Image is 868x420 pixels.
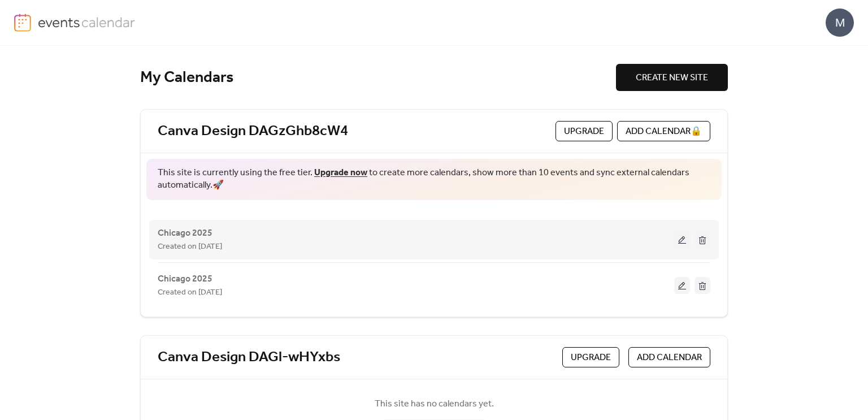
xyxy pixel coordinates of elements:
a: Chicago 2025 [158,230,212,236]
img: logo-type [38,14,136,31]
span: This site is currently using the free tier. to create more calendars, show more than 10 events an... [158,167,710,192]
span: This site has no calendars yet. [375,397,494,411]
span: ADD CALENDAR [637,351,702,365]
div: My Calendars [140,68,616,88]
button: Upgrade [555,121,613,141]
button: ADD CALENDAR [628,347,710,367]
button: Upgrade [562,347,619,367]
span: CREATE NEW SITE [636,71,708,85]
span: Created on [DATE] [158,240,222,254]
div: M [826,8,854,37]
span: Upgrade [564,125,604,138]
span: Created on [DATE] [158,286,222,300]
button: CREATE NEW SITE [616,64,728,91]
span: Upgrade [571,351,611,365]
a: Chicago 2025 [158,276,212,282]
a: Upgrade now [314,164,367,181]
img: logo [14,14,31,32]
span: Chicago 2025 [158,272,212,286]
a: Canva Design DAGl-wHYxbs [158,348,340,367]
a: Canva Design DAGzGhb8cW4 [158,122,348,141]
span: Chicago 2025 [158,227,212,240]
